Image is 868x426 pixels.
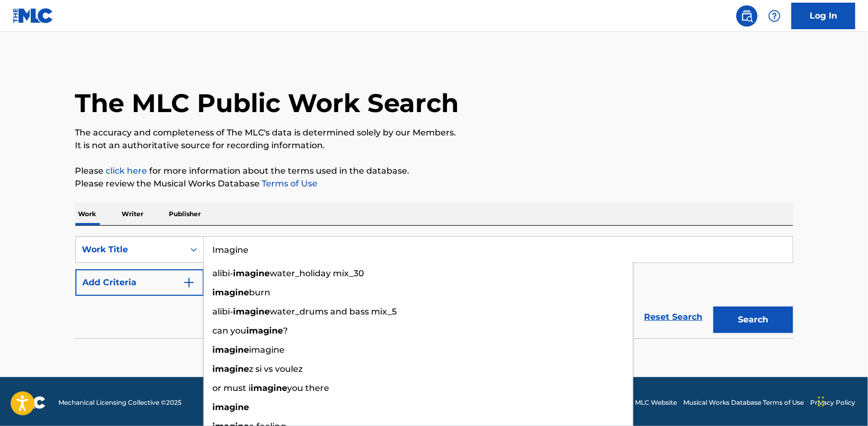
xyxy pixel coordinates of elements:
p: Please review the Musical Works Database [75,177,793,190]
span: ? [283,326,288,336]
div: Drag [818,386,824,418]
p: Work [75,203,100,225]
p: Publisher [166,203,204,225]
strong: imagine [234,268,270,278]
a: The MLC Website [622,398,677,407]
div: Help [764,5,785,27]
a: Privacy Policy [810,398,855,407]
span: Mechanical Licensing Collective © 2025 [58,398,182,407]
a: click here [106,166,148,176]
strong: imagine [251,383,288,393]
span: z si vs voulez [250,364,303,374]
img: 9d2ae6d4665cec9f34b9.svg [183,276,195,289]
div: Work Title [82,243,178,256]
a: Reset Search [639,305,708,329]
span: imagine [250,345,285,355]
p: It is not an authoritative source for recording information. [75,139,793,152]
strong: imagine [247,326,283,336]
p: Please for more information about the terms used in the database. [75,165,793,177]
a: Musical Works Database Terms of Use [683,398,804,407]
p: Writer [119,203,147,225]
p: The accuracy and completeness of The MLC's data is determined solely by our Members. [75,126,793,139]
span: or must i [213,383,251,393]
form: Search Form [75,236,793,338]
a: Log In [792,3,855,29]
span: alibi- [213,306,234,317]
iframe: Chat Widget [815,375,868,426]
span: water_drums and bass mix_5 [270,306,397,317]
span: water_holiday mix_30 [270,268,365,278]
button: Search [714,306,793,333]
span: alibi- [213,268,234,278]
span: burn [250,287,271,297]
span: can you [213,326,247,336]
button: Add Criteria [75,269,204,296]
img: help [768,10,781,22]
span: you there [288,383,330,393]
strong: imagine [213,287,250,297]
img: MLC Logo [13,8,54,23]
strong: imagine [234,306,270,317]
img: search [741,10,753,22]
a: Terms of Use [260,178,318,189]
strong: imagine [213,402,250,412]
a: Public Search [736,5,758,27]
h1: The MLC Public Work Search [75,87,459,119]
strong: imagine [213,364,250,374]
strong: imagine [213,345,250,355]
